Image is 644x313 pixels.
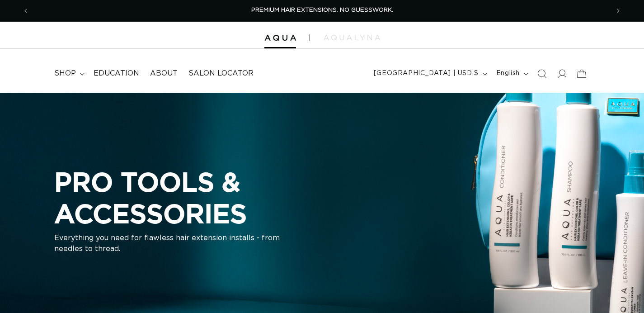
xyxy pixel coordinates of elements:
button: Previous announcement [16,2,36,19]
a: Salon Locator [183,63,259,84]
span: [GEOGRAPHIC_DATA] | USD $ [374,69,479,78]
button: [GEOGRAPHIC_DATA] | USD $ [368,65,491,82]
a: Education [88,63,145,84]
img: Aqua Hair Extensions [264,35,296,41]
span: Salon Locator [188,69,254,78]
span: Education [94,69,139,78]
button: Next announcement [608,2,628,19]
button: English [491,65,532,82]
span: PREMIUM HAIR EXTENSIONS. NO GUESSWORK. [251,7,393,13]
summary: Search [532,64,552,84]
summary: shop [49,63,88,84]
p: Everything you need for flawless hair extension installs - from needles to thread. [54,233,280,255]
a: About [145,63,183,84]
span: shop [54,69,76,78]
span: About [150,69,178,78]
img: aqualyna.com [324,35,380,40]
span: English [496,69,520,78]
h2: PRO TOOLS & ACCESSORIES [54,166,398,229]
